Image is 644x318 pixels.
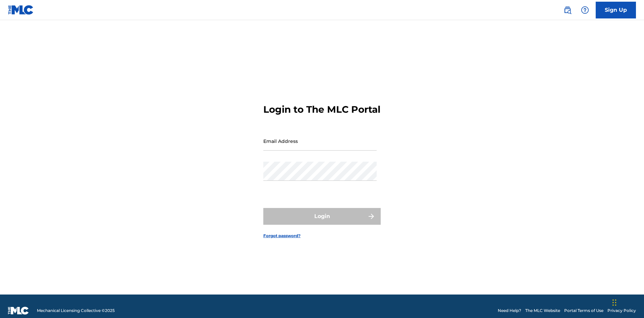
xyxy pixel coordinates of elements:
a: Public Search [561,3,574,17]
a: Need Help? [498,308,521,314]
img: logo [8,307,29,315]
h3: Login to The MLC Portal [263,104,380,115]
div: Help [578,3,592,17]
img: MLC Logo [8,5,34,15]
a: Privacy Policy [607,308,636,314]
a: The MLC Website [525,308,560,314]
a: Portal Terms of Use [564,308,603,314]
span: Mechanical Licensing Collective © 2025 [37,308,115,314]
img: search [563,6,572,14]
a: Forgot password? [263,233,301,239]
a: Sign Up [596,2,636,18]
div: Drag [612,293,616,313]
iframe: Chat Widget [610,286,644,318]
img: help [581,6,589,14]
